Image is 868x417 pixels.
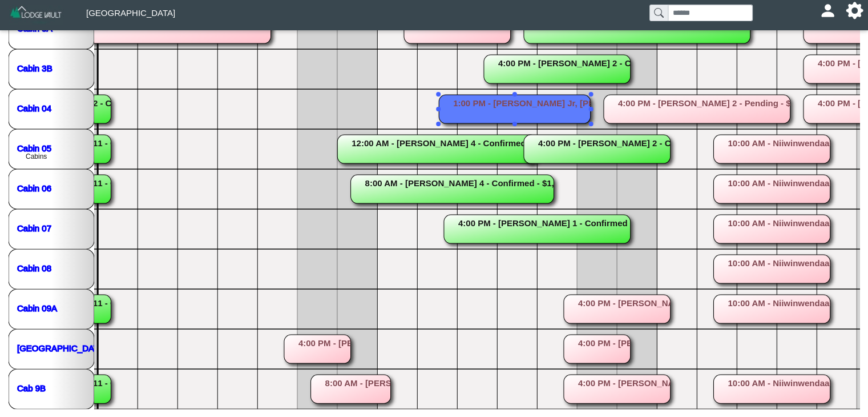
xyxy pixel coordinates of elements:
[823,6,832,15] svg: person fill
[17,383,46,392] a: Cab 9B
[17,143,51,153] a: Cabin 05
[17,303,57,312] a: Cabin 09A
[17,223,51,232] a: Cabin 07
[850,6,859,15] svg: gear fill
[9,5,63,25] img: Z
[17,343,106,352] a: [GEOGRAPHIC_DATA]
[17,263,51,272] a: Cabin 08
[26,153,47,161] text: Cabins
[17,103,51,113] a: Cabin 04
[654,8,663,17] svg: search
[17,63,53,73] a: Cabin 3B
[17,183,51,193] a: Cabin 06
